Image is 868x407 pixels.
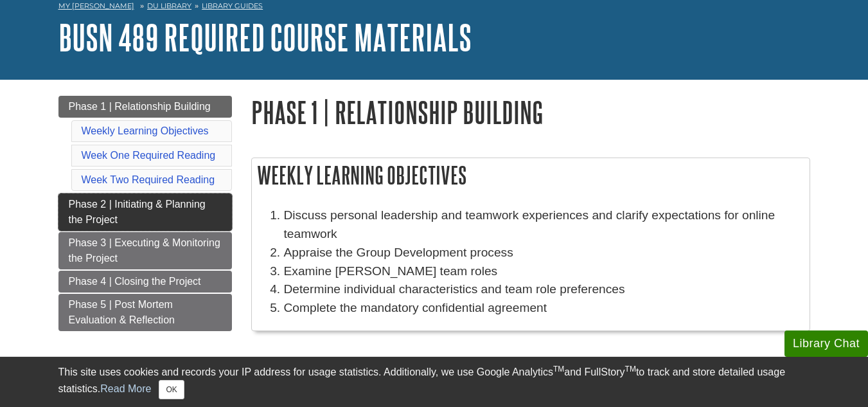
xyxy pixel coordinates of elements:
span: Phase 5 | Post Mortem Evaluation & Reflection [69,299,175,325]
a: Week One Required Reading [82,150,216,161]
a: DU Library [147,1,191,10]
span: Phase 4 | Closing the Project [69,276,201,287]
div: This site uses cookies and records your IP address for usage statistics. Additionally, we use Goo... [58,365,810,399]
div: Guide Page Menu [58,96,232,331]
a: My [PERSON_NAME] [58,1,134,12]
a: BUSN 489 Required Course Materials [58,17,472,57]
a: Library Guides [202,1,263,10]
a: Phase 5 | Post Mortem Evaluation & Reflection [58,294,232,331]
sup: TM [553,365,564,374]
span: Phase 3 | Executing & Monitoring the Project [69,237,220,264]
li: Appraise the Group Development process [284,244,803,262]
h1: Phase 1 | Relationship Building [251,96,810,129]
sup: TM [625,365,636,374]
li: Examine [PERSON_NAME] team roles [284,262,803,281]
h2: Weekly Learning Objectives [252,158,810,192]
a: Read More [100,383,151,394]
li: Discuss personal leadership and teamwork experiences and clarify expectations for online teamwork [284,206,803,244]
a: Phase 1 | Relationship Building [58,96,232,118]
a: Phase 3 | Executing & Monitoring the Project [58,232,232,269]
button: Close [159,380,184,399]
span: Phase 2 | Initiating & Planning the Project [69,199,206,225]
p: Complete the mandatory confidential agreement [284,299,803,318]
a: Phase 2 | Initiating & Planning the Project [58,194,232,231]
span: Phase 1 | Relationship Building [69,101,211,112]
button: Library Chat [784,330,868,357]
li: Determine individual characteristics and team role preferences [284,280,803,299]
a: Phase 4 | Closing the Project [58,271,232,293]
a: Weekly Learning Objectives [82,125,209,136]
a: Week Two Required Reading [82,174,215,185]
